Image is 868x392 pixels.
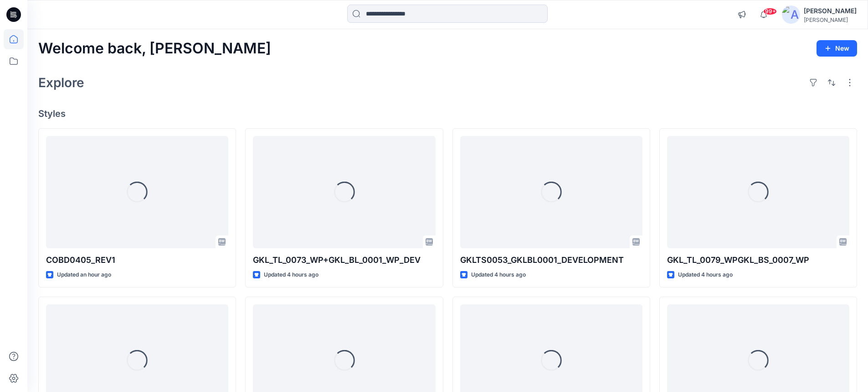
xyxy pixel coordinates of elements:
[460,254,642,267] p: GKLTS0053_GKLBL0001_DEVELOPMENT
[57,270,111,280] p: Updated an hour ago
[678,270,733,280] p: Updated 4 hours ago
[804,5,857,16] div: [PERSON_NAME]
[46,254,228,267] p: COBD0405_REV1
[253,254,435,267] p: GKL_TL_0073_WP+GKL_BL_0001_WP_DEV
[804,16,857,23] div: [PERSON_NAME]
[782,5,800,24] img: avatar
[264,270,318,280] p: Updated 4 hours ago
[817,40,857,57] button: New
[763,8,777,15] span: 99+
[471,270,526,280] p: Updated 4 hours ago
[38,75,84,90] h2: Explore
[38,40,271,57] h2: Welcome back, [PERSON_NAME]
[667,254,849,267] p: GKL_TL_0079_WPGKL_BS_0007_WP
[38,108,857,119] h4: Styles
